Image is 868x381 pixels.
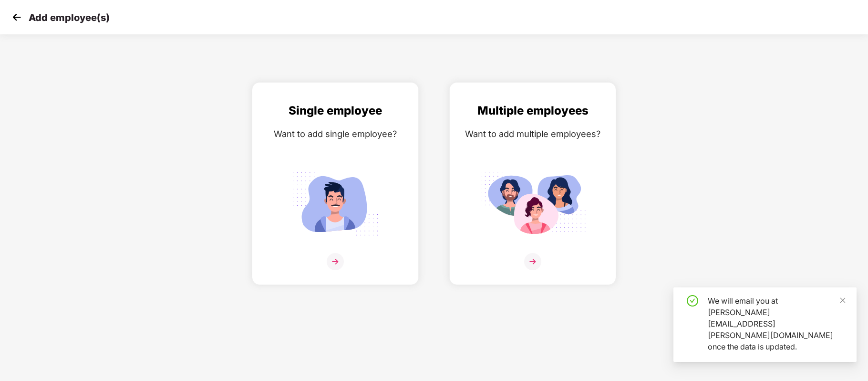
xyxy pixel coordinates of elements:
[687,295,698,307] span: check-circle
[262,102,409,120] div: Single employee
[282,167,389,241] img: svg+xml;base64,PHN2ZyB4bWxucz0iaHR0cDovL3d3dy53My5vcmcvMjAwMC9zdmciIGlkPSJTaW5nbGVfZW1wbG95ZWUiIH...
[29,12,110,23] p: Add employee(s)
[459,102,606,120] div: Multiple employees
[459,127,606,141] div: Want to add multiple employees?
[839,297,846,304] span: close
[262,127,409,141] div: Want to add single employee?
[708,295,845,352] div: We will email you at [PERSON_NAME][EMAIL_ADDRESS][PERSON_NAME][DOMAIN_NAME] once the data is upda...
[10,10,24,24] img: svg+xml;base64,PHN2ZyB4bWxucz0iaHR0cDovL3d3dy53My5vcmcvMjAwMC9zdmciIHdpZHRoPSIzMCIgaGVpZ2h0PSIzMC...
[524,253,541,270] img: svg+xml;base64,PHN2ZyB4bWxucz0iaHR0cDovL3d3dy53My5vcmcvMjAwMC9zdmciIHdpZHRoPSIzNiIgaGVpZ2h0PSIzNi...
[327,253,344,270] img: svg+xml;base64,PHN2ZyB4bWxucz0iaHR0cDovL3d3dy53My5vcmcvMjAwMC9zdmciIHdpZHRoPSIzNiIgaGVpZ2h0PSIzNi...
[479,167,586,241] img: svg+xml;base64,PHN2ZyB4bWxucz0iaHR0cDovL3d3dy53My5vcmcvMjAwMC9zdmciIGlkPSJNdWx0aXBsZV9lbXBsb3llZS...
